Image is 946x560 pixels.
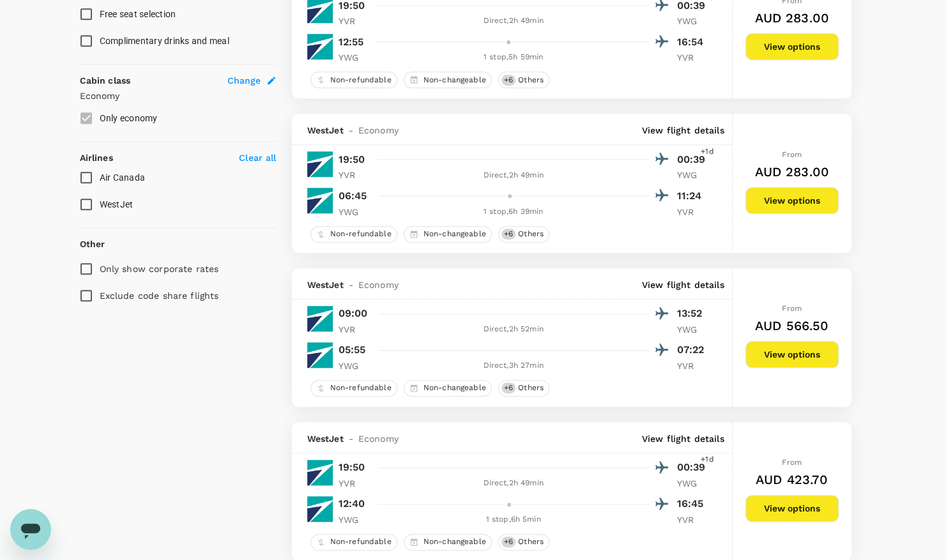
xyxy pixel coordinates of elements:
[100,199,134,209] span: WestJet
[378,206,649,218] div: 1 stop , 6h 39min
[782,458,802,467] span: From
[701,146,713,158] span: +1d
[501,229,515,239] span: + 6
[307,34,333,59] img: WS
[677,306,709,321] p: 13:52
[325,229,397,239] span: Non-refundable
[677,15,709,27] p: YWG
[358,278,399,291] span: Economy
[307,188,333,213] img: WS
[418,382,491,393] span: Non-changeable
[513,382,549,393] span: Others
[755,315,829,336] h6: AUD 566.50
[677,206,709,218] p: YVR
[307,342,333,368] img: WS
[307,124,344,137] span: WestJet
[677,496,709,511] p: 16:45
[378,513,649,526] div: 1 stop , 6h 5min
[80,75,131,86] strong: Cabin class
[745,187,839,214] button: View options
[513,536,549,547] span: Others
[498,534,549,550] div: +6Others
[378,359,649,372] div: Direct , 3h 27min
[100,172,146,183] span: Air Canada
[677,169,709,181] p: YWG
[100,289,219,302] p: Exclude code share flights
[404,534,492,550] div: Non-changeable
[239,151,276,164] p: Clear all
[513,75,549,86] span: Others
[378,477,649,490] div: Direct , 2h 49min
[677,359,709,372] p: YVR
[325,75,397,86] span: Non-refundable
[501,382,515,393] span: + 6
[642,432,724,445] p: View flight details
[325,536,397,547] span: Non-refundable
[339,496,365,511] p: 12:40
[80,238,105,250] p: Other
[677,34,709,50] p: 16:54
[677,188,709,204] p: 11:24
[498,380,549,397] div: +6Others
[100,113,158,123] span: Only economy
[782,150,802,159] span: From
[378,15,649,27] div: Direct , 2h 49min
[677,323,709,336] p: YWG
[498,72,549,88] div: +6Others
[307,151,333,177] img: WS
[10,509,51,550] iframe: Button to launch messaging window
[358,432,399,445] span: Economy
[418,75,491,86] span: Non-changeable
[404,72,492,88] div: Non-changeable
[339,323,370,336] p: YVR
[100,9,176,19] span: Free seat selection
[227,74,261,87] span: Change
[745,495,839,522] button: View options
[339,460,365,475] p: 19:50
[745,33,839,60] button: View options
[513,229,549,239] span: Others
[501,75,515,86] span: + 6
[80,89,277,102] p: Economy
[307,306,333,331] img: WS
[677,477,709,490] p: YWG
[325,382,397,393] span: Non-refundable
[339,188,367,204] p: 06:45
[782,304,802,313] span: From
[310,380,397,397] div: Non-refundable
[701,453,713,466] span: +1d
[339,359,370,372] p: YWG
[754,8,829,28] h6: AUD 283.00
[339,513,370,526] p: YWG
[677,342,709,358] p: 07:22
[418,229,491,239] span: Non-changeable
[100,262,219,275] p: Only show corporate rates
[100,36,229,46] span: Complimentary drinks and meal
[310,534,397,550] div: Non-refundable
[677,513,709,526] p: YVR
[378,169,649,182] div: Direct , 2h 49min
[307,460,333,485] img: WS
[378,323,649,336] div: Direct , 2h 52min
[339,342,366,358] p: 05:55
[307,278,344,291] span: WestJet
[358,124,399,137] span: Economy
[339,169,370,181] p: YVR
[501,536,515,547] span: + 6
[404,380,492,397] div: Non-changeable
[310,226,397,243] div: Non-refundable
[339,477,370,490] p: YVR
[307,496,333,522] img: WS
[754,162,829,182] h6: AUD 283.00
[339,152,365,167] p: 19:50
[498,226,549,243] div: +6Others
[677,51,709,64] p: YVR
[339,34,364,50] p: 12:55
[642,278,724,291] p: View flight details
[339,206,370,218] p: YWG
[677,460,709,475] p: 00:39
[307,432,344,445] span: WestJet
[677,152,709,167] p: 00:39
[344,432,358,445] span: -
[344,124,358,137] span: -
